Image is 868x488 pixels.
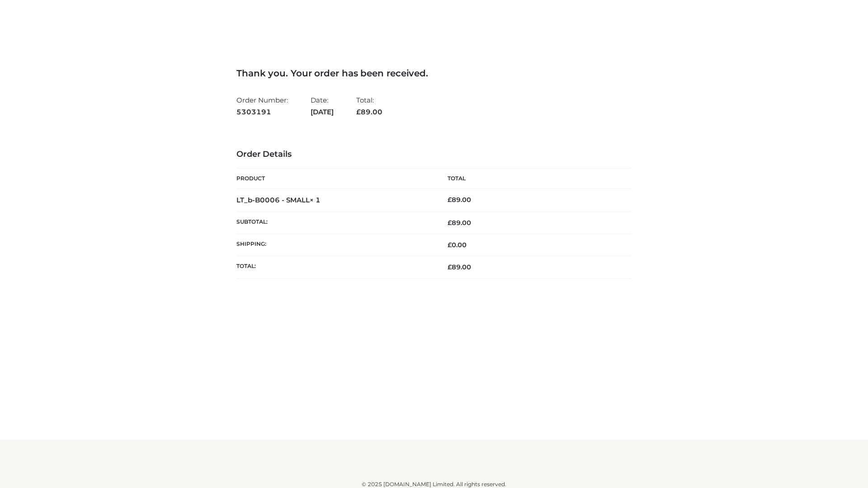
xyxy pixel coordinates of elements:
[236,68,632,79] h3: Thank you. Your order has been received.
[356,92,382,120] li: Total:
[236,150,632,160] h3: Order Details
[311,106,334,118] strong: [DATE]
[236,234,434,256] th: Shipping:
[434,169,632,189] th: Total
[448,196,452,204] span: £
[448,263,471,271] span: 89.00
[448,219,471,227] span: 89.00
[448,263,452,271] span: £
[236,169,434,189] th: Product
[236,92,288,120] li: Order Number:
[448,241,467,249] bdi: 0.00
[236,196,321,204] strong: LT_b-B0006 - SMALL
[236,211,434,234] th: Subtotal:
[356,108,382,116] span: 89.00
[448,196,471,204] bdi: 89.00
[448,241,452,249] span: £
[236,106,288,118] strong: 5303191
[310,196,321,204] strong: × 1
[448,219,452,227] span: £
[356,108,361,116] span: £
[236,256,434,278] th: Total:
[311,92,334,120] li: Date:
